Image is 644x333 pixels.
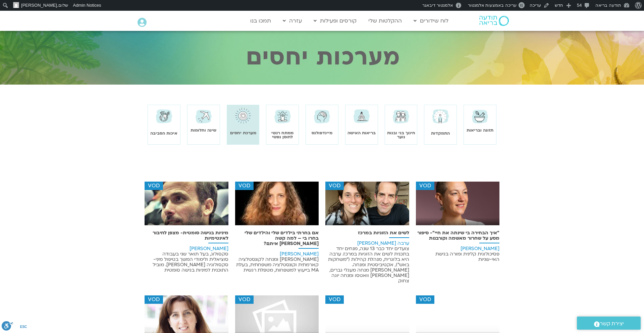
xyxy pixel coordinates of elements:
p: אם בחרתי בילדים שלי והילדים שלי בחרו בי – למה קשה [PERSON_NAME] איתם? [235,230,319,246]
a: מערכת יחסים [230,130,256,136]
a: תמכו בנו [247,14,274,27]
img: %D7%A9%D7%99%D7%A8-%D7%A9%D7%A8%D7%962.jpeg [416,182,500,230]
span: VOD [235,182,254,190]
p: לשים את הזוגיות במרכז [325,230,409,236]
h6: [PERSON_NAME] [416,246,500,262]
p: "איך הבחירה בי שינתה את חיי"- סיפור מסע על שחרור מאשמה וקורבנות [416,230,500,241]
img: %D7%99%D7%A2%D7%9C-%D7%A2%D7%99%D7%A0%D7%99-e1641467030163.jpg [235,182,319,230]
a: ממתח רגשי לחוסן נפשי [271,130,293,139]
span: סקסולוג, בעל תואר שני בעבודה סוציאלית ולימודי המשך בטיפול מיני- סקסולוגיה [PERSON_NAME]. מוביל הת... [153,251,228,273]
a: שינה וחלומות [191,128,216,133]
span: VOD [145,182,163,190]
img: %D7%9E%D7%A2%D7%95%D7%96-%D7%99%D7%A2%D7%A7%D7%91.jpg [145,182,228,230]
span: VOD [416,295,434,304]
p: מיניות בגישה סומטית- מצפן לחיבור לאינטימיות [145,230,228,241]
a: עזרה [279,14,305,27]
a: מיינדפולנס [312,130,332,136]
a: איכות הסביבה [150,131,177,136]
h6: ערבה [PERSON_NAME] [325,241,409,284]
a: לוח שידורים [410,14,452,27]
a: בריאות האישה [347,130,376,136]
span: יצירת קשר [600,319,624,328]
span: [PERSON_NAME] ומנחה לקונסטלציה קארמתית וקונסטלציה משפחתית, בעלת MA בייעוץ למשפחות, מטפלת רגשית [236,256,319,273]
span: פסיכולוגית קלינית ומורה בגישת האי-שניות [435,251,499,263]
a: ההקלטות שלי [365,14,405,27]
span: עריכה באמצעות אלמנטור [468,3,517,8]
span: צועדים יחד כבר 13 שנה, מנחים יחד בתכנית לשים את הזוגיות במרכז. ערבה היא בלוגרית, מנהלת קהילות ("מ... [328,245,409,284]
a: חינוך בני ובנות נוער [387,130,415,139]
span: [PERSON_NAME] [21,3,57,8]
h6: [PERSON_NAME] [235,251,319,273]
img: תודעה בריאה [479,16,509,26]
h6: [PERSON_NAME] [145,246,228,273]
span: VOD [325,295,344,304]
img: %D7%A2%D7%A8%D7%91%D7%94-%D7%95%D7%90%D7%9C%D7%95%D7%9F-1.png [325,182,409,230]
span: VOD [145,295,163,304]
span: VOD [416,182,434,190]
a: יצירת קשר [577,317,641,330]
a: התמקדות [431,131,450,136]
a: תזונה ובריאות [467,128,493,133]
a: קורסים ופעילות [310,14,360,27]
span: VOD [235,295,254,304]
span: VOD [325,182,344,190]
